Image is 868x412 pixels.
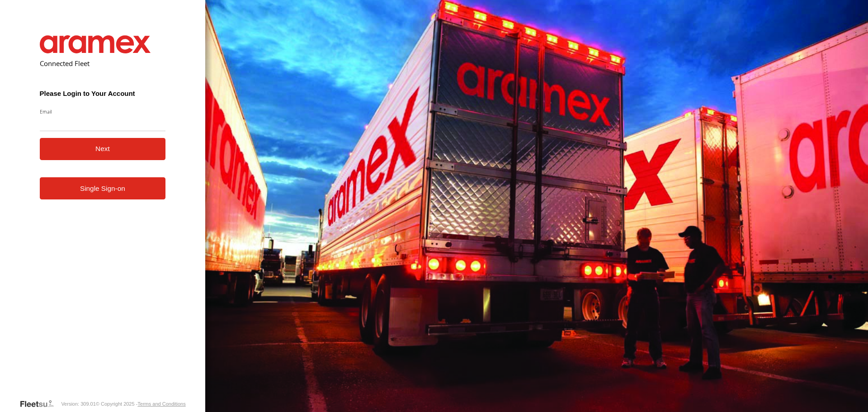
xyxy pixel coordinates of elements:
[40,177,166,199] a: Single Sign-on
[40,138,166,160] button: Next
[40,35,151,53] img: Aramex
[96,401,186,407] div: © Copyright 2025 -
[40,90,166,97] h3: Please Login to Your Account
[61,401,95,407] div: Version: 309.01
[19,399,61,408] a: Visit our Website
[40,59,166,68] h2: Connected Fleet
[40,108,166,115] label: Email
[137,401,185,407] a: Terms and Conditions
